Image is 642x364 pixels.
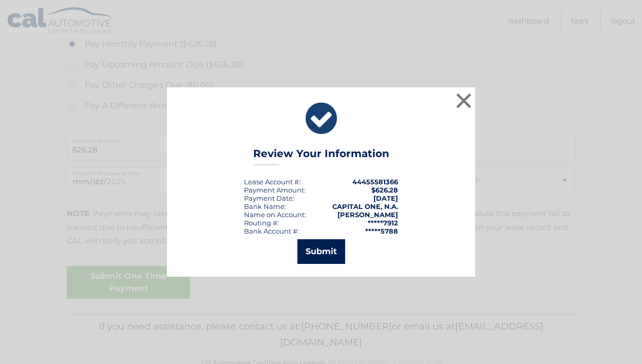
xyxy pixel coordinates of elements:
span: [DATE] [373,194,398,202]
div: Bank Name: [244,202,286,210]
div: : [244,194,294,202]
span: Payment Date [244,194,293,202]
strong: CAPITAL ONE, N.A. [332,202,398,210]
strong: [PERSON_NAME] [337,210,398,219]
div: Lease Account #: [244,178,300,186]
strong: 44455581366 [352,178,398,186]
div: Routing #: [244,219,279,227]
div: Bank Account #: [244,227,299,235]
button: × [454,90,474,111]
div: Name on Account: [244,210,306,219]
span: $626.28 [371,186,398,194]
h3: Review Your Information [253,147,389,165]
button: Submit [297,239,345,264]
div: Payment Amount: [244,186,306,194]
